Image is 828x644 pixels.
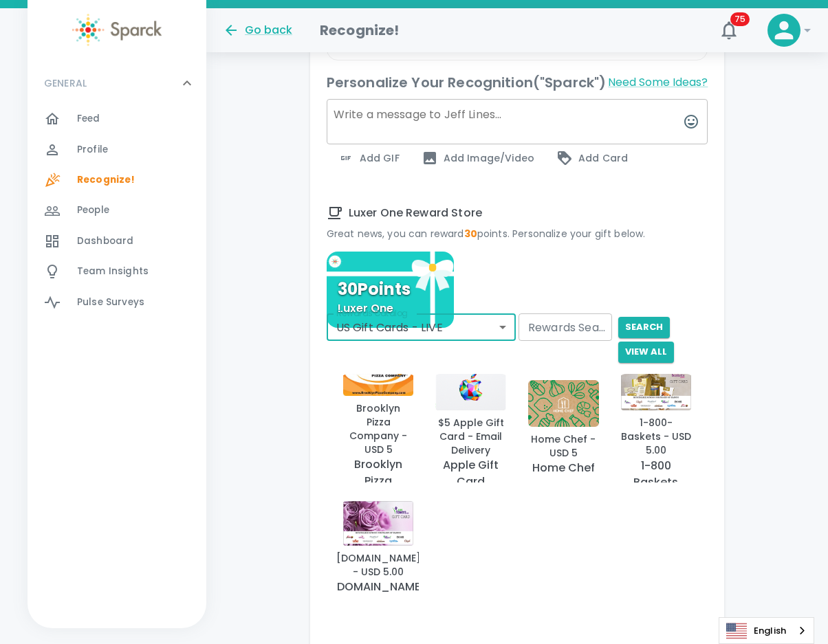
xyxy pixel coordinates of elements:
[28,63,206,104] div: GENERAL
[719,617,814,644] div: Language
[28,256,206,287] a: Team Insights
[327,71,607,93] h6: Personalize Your Recognition ("Sparck")
[608,71,708,93] button: Need Some Ideas?
[338,150,400,166] span: Add GIF
[435,366,506,411] img: $5 Apple Gift Card - Email Delivery
[719,617,814,644] aside: Language selected: English
[44,76,87,90] p: GENERAL
[327,313,516,341] div: US Gift Cards - LIVE
[528,380,599,427] img: Home Chef - USD 5
[77,203,109,217] span: People
[327,252,454,328] button: 30PointsLuxer One
[435,457,506,490] p: Apple Gift Card
[28,165,206,195] a: Recognize!
[556,150,628,166] span: Add Card
[336,551,421,579] p: [DOMAIN_NAME] - USD 5.00
[621,458,692,491] p: 1-800 Baskets
[621,366,692,410] img: 1-800-Baskets - USD 5.00
[343,456,414,506] p: Brooklyn Pizza Company
[28,226,206,256] a: Dashboard
[77,143,108,157] span: Profile
[77,234,133,248] span: Dashboard
[430,374,512,482] button: $5 Apple Gift Card - Email Delivery$5 Apple Gift Card - Email DeliveryApple Gift Card
[28,135,206,165] a: Profile
[223,22,292,38] button: Go back
[343,351,414,396] img: Brooklyn Pizza Company - USD 5
[336,307,407,319] label: Rewards Catalog
[464,227,477,241] span: 30
[719,618,814,643] a: English
[72,14,162,46] img: Sparck logo
[730,12,750,26] span: 75
[618,317,670,338] button: search
[77,112,100,126] span: Feed
[338,374,420,482] button: Brooklyn Pizza Company - USD 5Brooklyn Pizza Company - USD 5Brooklyn Pizza Company
[343,501,414,546] img: 1-800-Flowers.com - USD 5.00
[621,416,692,457] p: 1-800-Baskets - USD 5.00
[532,460,595,476] p: Home Chef
[327,205,708,221] span: Luxer One Reward Store
[519,313,612,341] input: Search from our Store
[77,265,149,278] span: Team Insights
[77,296,144,309] span: Pulse Surveys
[435,416,506,457] p: $5 Apple Gift Card - Email Delivery
[712,14,745,47] button: 75
[338,281,411,298] p: 30 Points
[28,14,206,46] a: Sparck logo
[523,374,604,482] button: Home Chef - USD 5Home Chef - USD 5Home Chef
[618,342,674,363] button: View All
[338,493,420,602] button: 1-800-Flowers.com - USD 5.00[DOMAIN_NAME] - USD 5.00[DOMAIN_NAME]
[615,374,697,482] button: 1-800-Baskets - USD 5.001-800-Baskets - USD 5.001-800 Baskets
[331,579,426,595] p: [DOMAIN_NAME]
[338,300,393,317] p: Luxer One
[528,432,599,460] p: Home Chef - USD 5
[28,195,206,225] a: People
[28,104,206,323] div: GENERAL
[327,227,708,241] div: Great news, you can reward points. Personalize your gift below.
[28,104,206,134] a: Feed
[28,287,206,318] a: Pulse Surveys
[77,173,135,187] span: Recognize!
[422,150,534,166] span: Add Image/Video
[343,401,414,456] p: Brooklyn Pizza Company - USD 5
[320,19,400,41] h1: Recognize!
